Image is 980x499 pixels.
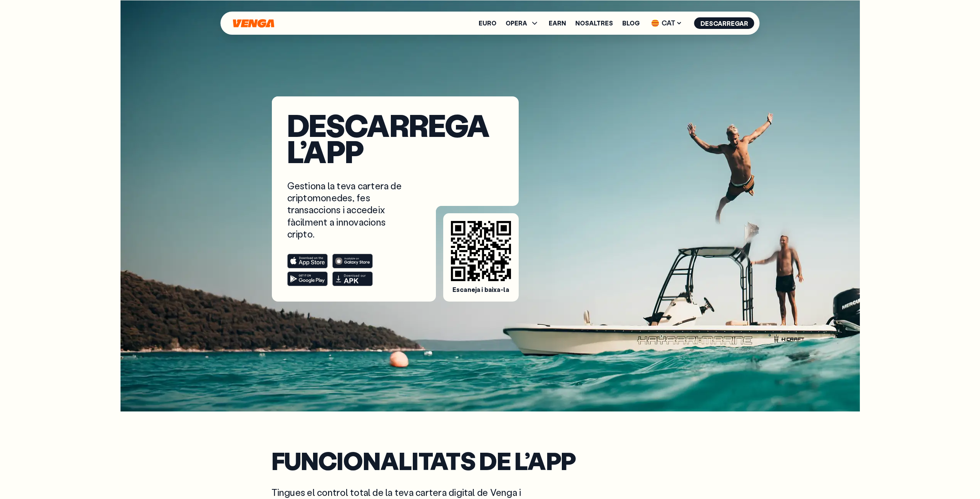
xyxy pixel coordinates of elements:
[232,19,275,28] svg: Inici
[549,20,566,26] a: Earn
[479,20,496,26] a: Euro
[694,17,754,29] button: Descarregar
[452,286,509,294] span: Escaneja i baixa-la
[622,20,640,26] a: Blog
[575,20,613,26] a: Nosaltres
[287,112,503,164] h1: Descarrega l’app
[287,180,414,240] p: Gestiona la teva cartera de criptomonedes, fes transaccions i accedeix fàcilment a innovacions cr...
[649,17,685,29] span: CAT
[506,19,539,28] span: OPERA
[539,76,682,314] img: phone
[506,20,527,26] span: OPERA
[652,19,659,27] img: flag-cat
[271,450,709,471] h2: Funcionalitats de l’app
